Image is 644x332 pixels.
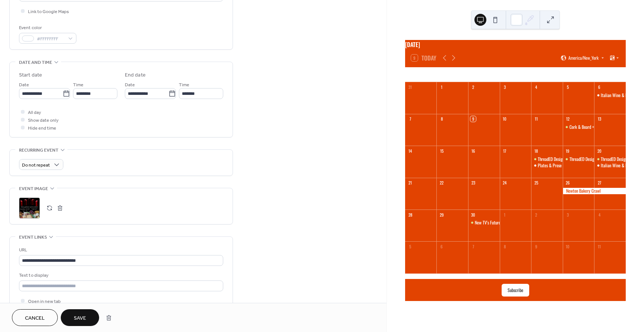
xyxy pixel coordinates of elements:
div: 4 [533,84,539,90]
div: 14 [407,148,413,153]
span: All day [28,109,41,117]
button: Cancel [12,309,58,326]
div: Text to display [19,272,222,279]
div: 9 [470,116,476,122]
div: Plates & Prose on the Plaza [538,162,583,169]
div: 11 [533,116,539,122]
div: 29 [439,212,444,217]
div: Sat [590,67,620,82]
div: 1 [502,212,508,217]
div: 5 [565,84,571,90]
div: URL [19,246,222,254]
div: Tue [471,67,501,82]
div: 3 [565,212,571,217]
div: ; [19,198,40,218]
div: 8 [502,243,508,249]
div: 21 [407,180,413,186]
div: 31 [407,84,413,90]
div: 28 [407,212,413,217]
div: 6 [439,243,444,249]
div: Event color [19,24,75,32]
div: 22 [439,180,444,186]
div: 27 [596,180,602,186]
div: 3 [502,84,508,90]
div: 10 [565,243,571,249]
div: [DATE] [405,40,626,49]
div: 1 [439,84,444,90]
div: Italian Wine & Food Tasting [594,162,626,169]
div: 2 [533,212,539,217]
div: 19 [565,148,571,153]
div: ThreadED Designer Clothing Sale [563,156,594,162]
span: Time [179,81,189,89]
div: 17 [502,148,508,153]
div: 25 [533,180,539,186]
div: 26 [565,180,571,186]
div: 24 [502,180,508,186]
div: End date [125,71,146,79]
span: Show date only [28,117,59,124]
div: Plates & Prose on the Plaza [531,162,563,169]
div: ThreadED Designer Clothing Sale [569,156,622,162]
div: 30 [470,212,476,217]
div: Thu [530,67,560,82]
span: Date [125,81,135,89]
div: Cork & Board + SALT Wine & Food Tasting [569,124,637,130]
span: Recurring event [19,146,59,154]
div: 9 [533,243,539,249]
span: Do not repeat [22,161,50,170]
div: Italian Wine & Food Tasting [594,92,626,99]
div: Newton Bakery Crawl [563,188,626,194]
div: Start date [19,71,42,79]
div: Fri [560,67,590,82]
span: America/New_York [568,56,599,60]
span: Event image [19,185,48,193]
span: Open in new tab [28,298,61,305]
div: 13 [596,116,602,122]
div: 7 [470,243,476,249]
div: 6 [596,84,602,90]
div: 7 [407,116,413,122]
div: 4 [596,212,602,217]
div: Sun [411,67,441,82]
div: 15 [439,148,444,153]
div: New TV's Future Forward Gala [468,220,500,226]
span: Event links [19,233,47,241]
div: ThreadED Designer Clothing Sale [531,156,563,162]
span: Time [73,81,83,89]
span: #FFFFFFFF [37,35,64,43]
span: Date and time [19,59,52,66]
div: Mon [441,67,471,82]
div: 23 [470,180,476,186]
div: Wed [501,67,530,82]
div: 12 [565,116,571,122]
div: 16 [470,148,476,153]
span: Hide end time [28,124,56,132]
button: Save [61,309,99,326]
div: 10 [502,116,508,122]
span: Date [19,81,29,89]
span: Save [74,314,86,322]
span: Cancel [25,314,45,322]
div: 20 [596,148,602,153]
div: 8 [439,116,444,122]
div: ThreadED Designer Clothing Sale [538,156,590,162]
div: 18 [533,148,539,153]
div: 2 [470,84,476,90]
div: New TV's Future Forward Gala [475,220,523,226]
button: Subscribe [502,284,529,297]
span: Link to Google Maps [28,8,69,16]
div: ThreadED Designer Clothing Sale [594,156,626,162]
div: Cork & Board + SALT Wine & Food Tasting [563,124,594,130]
div: 5 [407,243,413,249]
div: 11 [596,243,602,249]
